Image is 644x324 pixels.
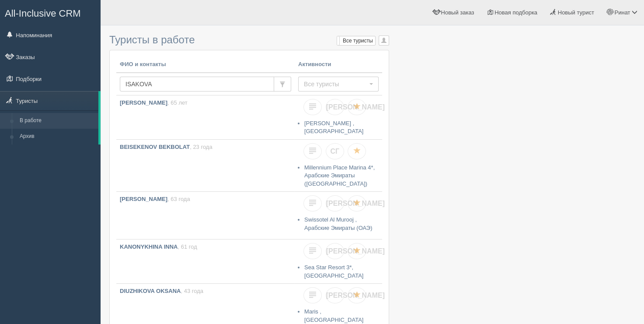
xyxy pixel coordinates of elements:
a: [PERSON_NAME] [326,243,344,259]
b: [PERSON_NAME] [120,99,167,106]
span: [PERSON_NAME] [326,247,385,255]
b: BEISEKENOV BEKBOLAT [120,144,190,150]
span: Ринат [614,9,630,16]
span: Все туристы [304,80,367,88]
th: ФИО и контакты [116,57,295,73]
a: Maris , [GEOGRAPHIC_DATA] [304,308,363,323]
span: , 23 года [190,144,212,150]
a: Архив [16,129,98,144]
label: Все туристы [337,36,375,45]
a: [PERSON_NAME] [326,195,344,211]
span: , 43 года [181,288,203,294]
b: DIUZHIKOVA OKSANA [120,288,181,294]
a: Swissotel Al Murooj , Арабские Эмираты (ОАЭ) [304,216,372,231]
b: KANONYKHINA INNA [120,243,178,250]
span: [PERSON_NAME] [326,292,385,299]
th: Активности [295,57,382,73]
span: Новый турист [558,9,594,16]
span: [PERSON_NAME] [326,103,385,111]
input: Поиск по ФИО, паспорту или контактам [120,77,274,92]
a: Sea Star Resort 3*, [GEOGRAPHIC_DATA] [304,264,363,279]
a: DIUZHIKOVA OKSANA, 43 года [116,284,295,323]
span: [PERSON_NAME] [326,200,385,207]
a: [PERSON_NAME] , [GEOGRAPHIC_DATA] [304,120,363,135]
a: [PERSON_NAME], 65 лет [116,95,295,135]
span: СГ [330,148,339,155]
a: В работе [16,113,98,129]
a: BEISEKENOV BEKBOLAT, 23 года [116,140,295,187]
span: , 65 лет [167,99,188,106]
a: [PERSON_NAME] [326,99,344,115]
a: [PERSON_NAME] [326,287,344,303]
a: KANONYKHINA INNA, 61 год [116,239,295,279]
span: , 63 года [167,196,190,202]
span: , 61 год [178,243,197,250]
span: All-Inclusive CRM [5,8,81,19]
b: [PERSON_NAME] [120,196,167,202]
a: [PERSON_NAME], 63 года [116,192,295,239]
a: СГ [326,143,344,159]
a: Millennium Place Marina 4*, Арабские Эмираты ([GEOGRAPHIC_DATA]) [304,164,375,187]
span: Новый заказ [441,9,474,16]
a: All-Inclusive CRM [0,0,100,25]
button: Все туристы [298,77,379,92]
span: Туристы в работе [109,34,195,46]
span: Новая подборка [494,9,537,16]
